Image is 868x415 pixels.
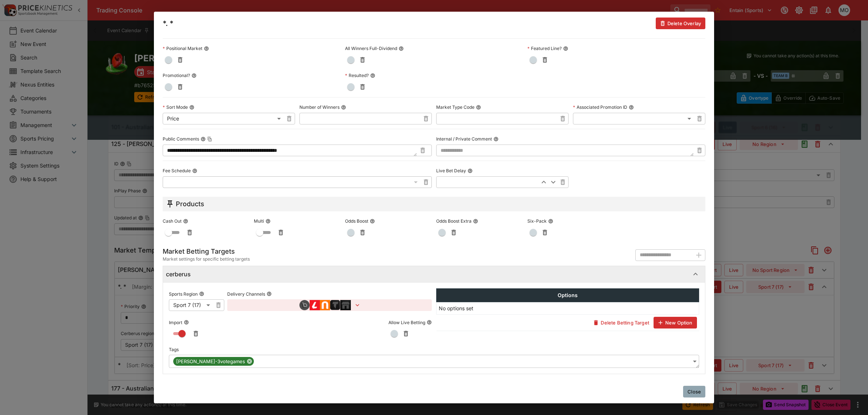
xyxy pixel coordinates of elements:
p: Sports Region [169,291,198,297]
img: brand [330,300,340,310]
p: All Winners Full-Dividend [345,45,397,51]
p: Promotional? [163,72,190,78]
button: Delete Betting Target [589,317,653,328]
img: brand [310,300,320,310]
span: Market settings for specific betting targets [163,255,250,263]
div: Price [163,113,283,124]
p: Six-Pack [527,218,547,224]
button: Market Type Code [476,105,481,110]
button: Promotional? [191,73,197,78]
img: brand [340,300,351,310]
button: Cash Out [183,219,188,224]
p: Import [169,319,182,326]
p: Number of Winners [299,104,340,110]
p: Live Bet Delay [436,168,466,174]
p: Associated Promotion ID [573,104,627,110]
button: Fee Schedule [192,168,197,173]
button: Six-Pack [548,219,553,224]
button: Multi [266,219,271,224]
p: Odds Boost Extra [436,218,472,224]
p: Market Type Code [436,104,474,110]
h5: Products [176,200,204,208]
button: Odds Boost [370,219,375,224]
button: Public CommentsCopy To Clipboard [201,137,206,142]
p: Delivery Channels [227,291,265,297]
p: Resulted? [345,72,369,78]
button: Odds Boost Extra [473,219,478,224]
p: Cash Out [163,218,182,224]
th: Options [437,289,699,302]
p: Tags [169,346,179,353]
h5: Market Betting Targets [163,247,250,255]
button: All Winners Full-Dividend [399,46,404,51]
button: Import [184,320,189,325]
p: Public Comments [163,136,199,142]
button: Resulted? [370,73,375,78]
button: Sort Mode [189,105,194,110]
img: brand [320,300,330,310]
button: Number of Winners [341,105,346,110]
button: Delivery Channels [267,291,272,296]
button: New Option [654,317,697,328]
td: No options set [437,302,699,315]
p: Allow Live Betting [388,319,425,326]
p: Internal / Private Comment [436,136,492,142]
button: Featured Line? [563,46,568,51]
div: Sport 7 (17) [169,299,213,311]
button: Allow Live Betting [427,320,432,325]
p: Featured Line? [527,45,562,51]
h6: cerberus [166,270,191,278]
button: Sports Region [199,291,204,296]
p: Odds Boost [345,218,368,224]
button: Positional Market [204,46,209,51]
button: Associated Promotion ID [629,105,634,110]
p: Sort Mode [163,104,188,110]
p: Positional Market [163,45,202,51]
p: Multi [254,218,264,224]
img: brand [299,300,310,310]
button: Delete Overlay [656,18,705,29]
button: Live Bet Delay [468,168,473,173]
button: Copy To Clipboard [207,137,212,142]
p: Fee Schedule [163,168,191,174]
div: [PERSON_NAME]-3votegames [173,357,254,366]
span: [PERSON_NAME]-3votegames [173,358,248,365]
button: Close [683,386,705,397]
button: Internal / Private Comment [493,137,499,142]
